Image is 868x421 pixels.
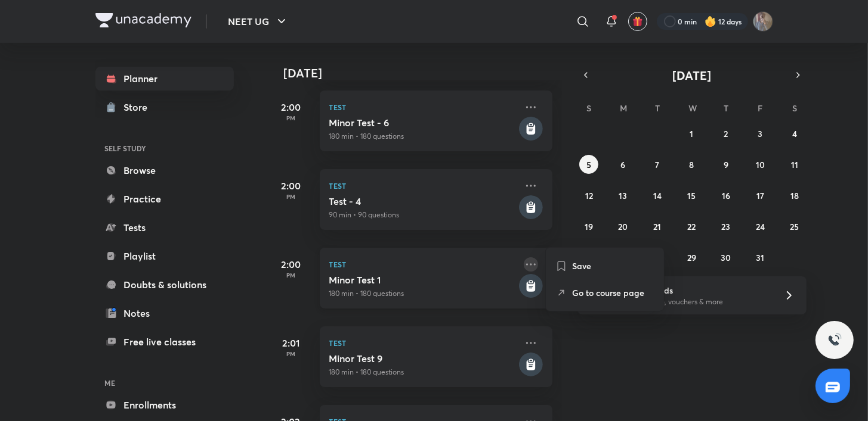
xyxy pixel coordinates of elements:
h6: Refer friends [623,284,770,297]
img: streak [705,15,716,27]
p: 90 min • 90 questions [329,210,517,220]
a: Free live classes [95,330,234,354]
button: October 7, 2025 [648,155,667,174]
p: Test [329,179,517,193]
button: October 17, 2025 [750,186,770,205]
button: October 14, 2025 [648,186,667,205]
button: [DATE] [594,67,790,83]
button: October 5, 2025 [579,155,598,174]
abbr: October 19, 2025 [585,221,593,232]
abbr: Monday [620,102,628,114]
a: Notes [95,301,234,325]
p: Win a laptop, vouchers & more [623,297,770,307]
button: October 4, 2025 [785,124,804,143]
abbr: October 24, 2025 [756,221,765,232]
abbr: Tuesday [655,102,660,114]
p: PM [267,193,315,200]
abbr: October 31, 2025 [756,252,764,263]
h6: SELF STUDY [95,138,234,158]
p: PM [267,350,315,357]
h5: 2:00 [267,257,315,272]
abbr: October 21, 2025 [654,221,662,232]
span: [DATE] [672,67,711,83]
h5: Minor Test 9 [329,353,517,364]
button: October 10, 2025 [750,155,770,174]
p: 180 min • 180 questions [329,367,517,378]
p: PM [267,272,315,279]
h5: 2:00 [267,179,315,193]
p: 180 min • 180 questions [329,288,517,299]
h5: Minor Test 1 [329,274,517,286]
button: October 12, 2025 [579,186,598,205]
button: October 6, 2025 [614,155,633,174]
abbr: October 15, 2025 [687,190,696,201]
abbr: Sunday [586,102,591,114]
a: Company Logo [95,13,191,30]
img: avatar [632,16,643,27]
div: Store [124,100,155,114]
h5: 2:00 [267,100,315,114]
abbr: October 13, 2025 [619,190,628,201]
abbr: October 10, 2025 [756,159,765,170]
abbr: October 17, 2025 [756,190,764,201]
img: shubhanshu yadav [753,11,773,32]
button: October 8, 2025 [682,155,701,174]
abbr: October 6, 2025 [621,159,626,170]
abbr: October 8, 2025 [689,159,694,170]
button: October 31, 2025 [750,248,770,267]
button: NEET UG [221,10,296,33]
button: October 29, 2025 [682,248,701,267]
img: ttu [827,333,842,347]
button: October 23, 2025 [716,217,736,236]
button: October 15, 2025 [682,186,701,205]
abbr: October 1, 2025 [690,128,693,139]
h4: [DATE] [284,66,564,80]
button: October 24, 2025 [750,217,770,236]
button: October 11, 2025 [785,155,804,174]
abbr: Thursday [724,102,728,114]
a: Doubts & solutions [95,273,234,297]
abbr: October 14, 2025 [653,190,662,201]
abbr: October 20, 2025 [619,221,628,232]
abbr: Saturday [792,102,797,114]
p: Test [329,257,517,272]
abbr: October 4, 2025 [792,128,797,139]
abbr: October 22, 2025 [687,221,696,232]
button: October 30, 2025 [716,248,736,267]
abbr: October 11, 2025 [791,159,798,170]
a: Playlist [95,244,234,268]
button: October 3, 2025 [750,124,770,143]
button: October 16, 2025 [716,186,736,205]
p: PM [267,114,315,121]
button: October 9, 2025 [716,155,736,174]
button: October 13, 2025 [614,186,633,205]
abbr: October 9, 2025 [724,159,728,170]
a: Browse [95,158,234,182]
p: Test [329,336,517,350]
h5: 2:01 [267,336,315,350]
abbr: October 12, 2025 [585,190,593,201]
button: October 22, 2025 [682,217,701,236]
a: Enrollments [95,393,234,417]
button: October 20, 2025 [614,217,633,236]
abbr: October 23, 2025 [721,221,730,232]
abbr: October 29, 2025 [687,252,696,263]
a: Tests [95,216,234,239]
button: October 1, 2025 [682,124,701,143]
abbr: October 18, 2025 [790,190,799,201]
abbr: October 7, 2025 [656,159,660,170]
button: October 21, 2025 [648,217,667,236]
abbr: Wednesday [688,102,697,114]
p: Save [572,260,654,272]
p: Test [329,100,517,114]
p: Go to course page [572,286,654,299]
abbr: Friday [758,102,762,114]
button: avatar [628,12,647,31]
button: October 19, 2025 [579,217,598,236]
a: Practice [95,187,234,211]
button: October 18, 2025 [785,186,804,205]
button: October 2, 2025 [716,124,736,143]
abbr: October 30, 2025 [721,252,731,263]
abbr: October 25, 2025 [790,221,799,232]
abbr: October 16, 2025 [722,190,730,201]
